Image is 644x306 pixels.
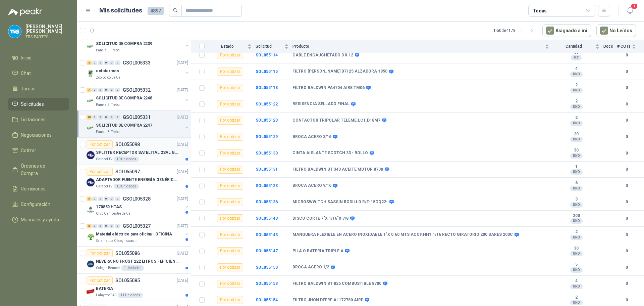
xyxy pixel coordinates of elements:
th: Estado [209,40,256,53]
div: 1 Unidades [121,265,144,271]
span: # COTs [617,44,631,49]
div: 0 [109,196,114,201]
div: 0 [104,88,109,92]
div: 0 [104,60,109,65]
span: Licitaciones [21,116,46,123]
button: No Leídos [596,24,636,37]
img: Company Logo [8,25,21,38]
a: Licitaciones [8,113,69,126]
b: 1 [553,164,599,170]
a: Cotizar [8,144,69,157]
img: Company Logo [87,178,95,186]
span: 4897 [148,7,164,15]
div: 0 [92,88,97,92]
p: Club Campestre de Cali [96,211,132,216]
p: [DATE] [177,114,188,121]
a: Inicio [8,51,69,64]
p: [DATE] [177,87,188,93]
span: Solicitud [256,44,283,49]
a: Chat [8,67,69,80]
div: MT [571,55,582,60]
div: UND [570,72,583,77]
div: 0 [104,196,109,201]
p: GSOL005331 [123,115,151,120]
b: 2 [553,229,599,235]
div: UND [570,284,583,289]
p: [DATE] [177,141,188,148]
div: 0 [104,115,109,120]
b: FILTRO BALDWIN BT 343 ACEITE MOTOR 8700 [292,167,383,172]
a: Por cotizarSOL055098[DATE] Company LogoSPLITTER RECEPTOR SATELITAL 2SAL GT-SP21Caracol TV10 Unidades [77,138,191,165]
b: 0 [617,297,636,303]
div: UND [570,169,583,175]
a: SOL055131 [256,167,278,172]
b: SOL055123 [256,118,278,123]
img: Company Logo [87,233,95,241]
div: Por cotizar [217,182,243,190]
span: Configuración [21,201,50,208]
img: Company Logo [87,70,95,78]
div: 0 [115,60,120,65]
a: SOL055154 [256,298,278,302]
div: 0 [92,115,97,120]
div: 0 [92,224,97,228]
div: 2 [87,60,92,65]
button: Asignado a mi [542,24,591,37]
p: [PERSON_NAME] [PERSON_NAME] [25,24,69,34]
b: CINTA AISLANTE SCOTCH 33 - ROLLO [292,150,368,156]
div: 0 [115,224,120,228]
img: Company Logo [87,124,95,132]
span: Chat [21,70,31,77]
th: Solicitud [256,40,292,53]
a: Manuales y ayuda [8,213,69,226]
span: Estado [209,44,246,49]
h1: Mis solicitudes [99,6,142,15]
b: 0 [617,183,636,189]
p: Colegio Bennett [96,265,120,271]
div: 10 Unidades [114,184,139,189]
a: SOL055133 [256,183,278,188]
div: Todas [533,7,547,14]
a: 20 0 0 0 0 0 GSOL005331[DATE] Company LogoSOLICITUD DE COMPRA 2247Panela El Trébol [87,113,190,135]
div: Por cotizar [217,100,243,108]
div: 10 Unidades [114,157,139,162]
p: ADAPTADOR FUENTE ENERGÍA GENÉRICO 24V 1A [96,177,179,183]
span: search [173,8,178,13]
div: UND [570,137,583,142]
b: 0 [617,52,636,58]
a: SOL055136 [256,200,278,204]
a: SOL055129 [256,134,278,139]
div: Por cotizar [217,214,243,222]
div: UND [570,300,583,305]
div: UND [570,235,583,240]
p: [DATE] [177,223,188,229]
p: BATERIA [96,286,113,292]
p: Caracol TV [96,157,112,162]
div: Por cotizar [87,168,113,176]
b: 0 [617,85,636,91]
b: SOL055122 [256,102,278,106]
b: 0 [617,117,636,124]
b: CABLE ENCAUCHETADO 3 X 12 [292,53,353,58]
b: MANGUERA FLEXIBLE EN ACERO INOXIDABLE 1"X 0.60 MTS ACOP.HH1.1/16 RECTO GIRATORIO 200 BARES 200C [292,232,513,237]
div: UND [570,121,583,126]
p: SOL055086 [115,251,140,256]
th: Cantidad [553,40,603,53]
b: SOL055140 [256,216,278,221]
img: Company Logo [87,97,95,105]
div: 0 [104,224,109,228]
div: Por cotizar [217,247,243,255]
b: SOL055115 [256,69,278,74]
th: Producto [292,40,553,53]
b: 4 [553,66,599,72]
b: SOL055114 [256,53,278,57]
b: 2 [553,115,599,121]
p: Panela El Trébol [96,129,120,135]
b: MICROSWWITCH SASSIN RODILLO R/Z-15GQ22- [292,200,388,205]
p: [DATE] [177,169,188,175]
div: 3 [87,224,92,228]
p: GSOL005332 [123,88,151,92]
a: Por cotizarSOL055086[DATE] Company LogoNEVERA NO FROST 222 LITROS - EFICIENCIA ENERGETICA AColegi... [77,247,191,274]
